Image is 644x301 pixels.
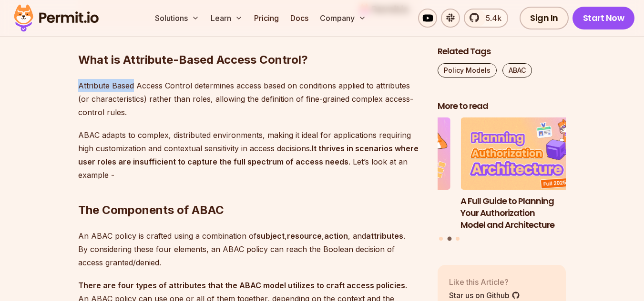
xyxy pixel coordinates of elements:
[250,9,283,28] a: Pricing
[366,231,403,241] strong: attributes
[287,231,322,241] strong: resource
[449,276,520,288] p: Like this Article?
[151,9,203,28] button: Solutions
[78,79,422,119] p: Attribute Based Access Control determines access based on conditions applied to attributes (or ch...
[78,144,419,166] strong: It thrives in scenarios where user roles are insufficient to capture the full spectrum of access ...
[447,237,451,241] button: Go to slide 2
[438,46,566,58] h2: Related Tags
[207,9,246,28] button: Learn
[78,281,405,290] strong: There are four types of attributes that the ABAC model utilizes to craft access policies
[460,118,589,231] li: 2 of 3
[464,9,508,28] a: 5.4k
[322,195,450,231] h3: Policy-Based Access Control (PBAC) Isn’t as Great as You Think
[439,237,443,241] button: Go to slide 1
[78,128,422,182] p: ABAC adapts to complex, distributed environments, making it ideal for applications requiring high...
[456,237,460,241] button: Go to slide 3
[480,12,501,24] span: 5.4k
[438,100,566,112] h2: More to read
[286,9,312,28] a: Docs
[78,229,422,269] p: An ABAC policy is crafted using a combination of , , , and . By considering these four elements, ...
[10,2,103,34] img: Permit logo
[460,118,589,231] a: A Full Guide to Planning Your Authorization Model and ArchitectureA Full Guide to Planning Your A...
[78,53,308,67] strong: What is Attribute-Based Access Control?
[78,165,422,218] h2: The Components of ABAC
[438,63,497,78] a: Policy Models
[460,118,589,190] img: A Full Guide to Planning Your Authorization Model and Architecture
[256,231,285,241] strong: subject
[502,63,532,78] a: ABAC
[449,290,520,301] a: Star us on Github
[520,7,569,29] a: Sign In
[572,7,635,29] a: Start Now
[324,231,348,241] strong: action
[460,195,589,231] h3: A Full Guide to Planning Your Authorization Model and Architecture
[438,118,566,243] div: Posts
[316,9,370,28] button: Company
[322,118,450,231] li: 1 of 3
